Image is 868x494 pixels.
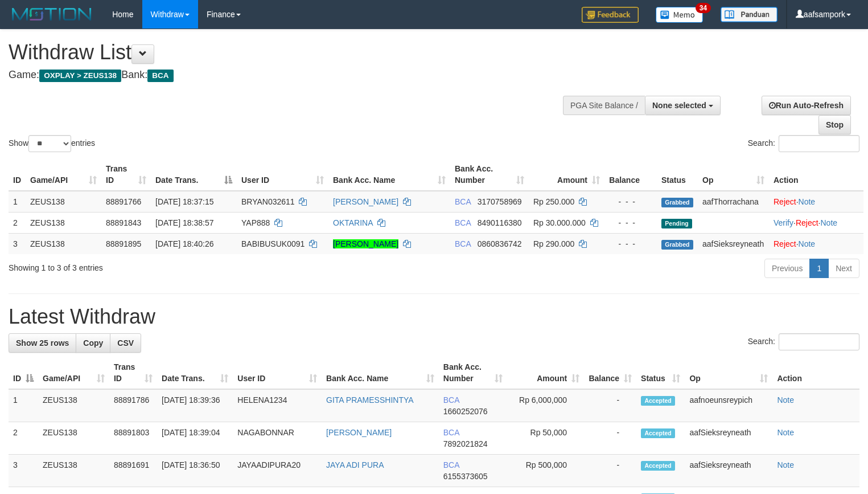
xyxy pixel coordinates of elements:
td: aafSieksreyneath [685,455,772,487]
td: 1 [9,389,38,422]
img: MOTION_logo.png [9,6,95,23]
span: OXPLAY > ZEUS138 [39,70,121,82]
td: ZEUS138 [26,191,101,213]
td: 1 [9,191,26,213]
th: Bank Acc. Number: activate to sort column ascending [450,158,529,191]
span: YAP888 [241,218,270,227]
td: 3 [9,233,26,254]
th: Bank Acc. Number: activate to sort column ascending [439,357,507,389]
a: Show 25 rows [9,333,76,353]
a: Verify [774,218,793,227]
td: 88891786 [109,389,157,422]
span: 88891766 [106,197,141,206]
img: Button%20Memo.svg [656,7,704,23]
label: Search: [748,333,859,350]
a: OKTARINA [333,218,373,227]
th: Date Trans.: activate to sort column ascending [157,357,233,389]
td: HELENA1234 [233,389,322,422]
span: Rp 290.000 [533,239,574,248]
a: JAYA ADI PURA [326,460,384,469]
div: - - - [609,238,652,250]
span: BCA [147,70,173,82]
td: [DATE] 18:36:50 [157,455,233,487]
span: [DATE] 18:40:26 [155,239,213,248]
h1: Latest Withdraw [9,305,859,328]
td: aafSieksreyneath [698,233,769,254]
td: JAYAADIPURA20 [233,455,322,487]
a: [PERSON_NAME] [333,197,398,206]
a: Note [820,218,837,227]
span: Copy 0860836742 to clipboard [478,239,522,248]
span: Grabbed [661,198,693,207]
div: - - - [609,196,652,207]
a: [PERSON_NAME] [326,428,392,437]
td: 88891803 [109,422,157,455]
span: BCA [455,239,471,248]
a: Note [777,460,794,469]
span: Rp 30.000.000 [533,218,586,227]
th: Trans ID: activate to sort column ascending [109,357,157,389]
div: Showing 1 to 3 of 3 entries [9,258,353,273]
span: Show 25 rows [16,338,69,348]
span: Accepted [641,428,675,438]
th: Action [772,357,859,389]
th: Amount: activate to sort column ascending [529,158,604,191]
td: aafSieksreyneath [685,422,772,455]
th: Status: activate to sort column ascending [636,357,685,389]
th: ID [9,158,26,191]
th: ID: activate to sort column descending [9,357,38,389]
td: ZEUS138 [26,233,101,254]
span: BCA [443,460,459,469]
td: [DATE] 18:39:04 [157,422,233,455]
th: User ID: activate to sort column ascending [233,357,322,389]
a: Reject [774,197,796,206]
th: Balance: activate to sort column ascending [584,357,636,389]
span: None selected [652,101,706,110]
td: ZEUS138 [38,422,109,455]
td: 2 [9,212,26,233]
td: Rp 500,000 [507,455,584,487]
th: Op: activate to sort column ascending [685,357,772,389]
a: 1 [809,259,829,278]
span: BCA [443,395,459,405]
a: Note [799,239,816,248]
span: Rp 250.000 [533,197,574,206]
span: BCA [443,428,459,437]
div: - - - [609,217,652,228]
span: BCA [455,218,471,227]
label: Show entries [9,135,95,152]
td: 2 [9,422,38,455]
span: Accepted [641,396,675,406]
span: [DATE] 18:38:57 [155,218,213,227]
a: Copy [76,333,110,353]
span: Grabbed [661,240,693,250]
span: Copy 1660252076 to clipboard [443,407,488,416]
td: · · [769,212,863,233]
td: ZEUS138 [38,455,109,487]
th: Op: activate to sort column ascending [698,158,769,191]
a: GITA PRAMESSHINTYA [326,395,414,405]
h4: Game: Bank: [9,70,567,81]
span: Accepted [641,461,675,471]
td: 88891691 [109,455,157,487]
span: Pending [661,219,692,228]
span: [DATE] 18:37:15 [155,197,213,206]
th: Action [769,158,863,191]
td: 3 [9,455,38,487]
input: Search: [779,135,859,152]
label: Search: [748,135,859,152]
td: - [584,422,636,455]
td: NAGABONNAR [233,422,322,455]
td: ZEUS138 [26,212,101,233]
select: Showentries [28,135,71,152]
th: Status [657,158,698,191]
td: Rp 50,000 [507,422,584,455]
th: Game/API: activate to sort column ascending [38,357,109,389]
td: - [584,389,636,422]
th: Game/API: activate to sort column ascending [26,158,101,191]
span: Copy 7892021824 to clipboard [443,439,488,448]
span: 88891843 [106,218,141,227]
td: [DATE] 18:39:36 [157,389,233,422]
th: Balance [604,158,657,191]
th: Date Trans.: activate to sort column descending [151,158,237,191]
